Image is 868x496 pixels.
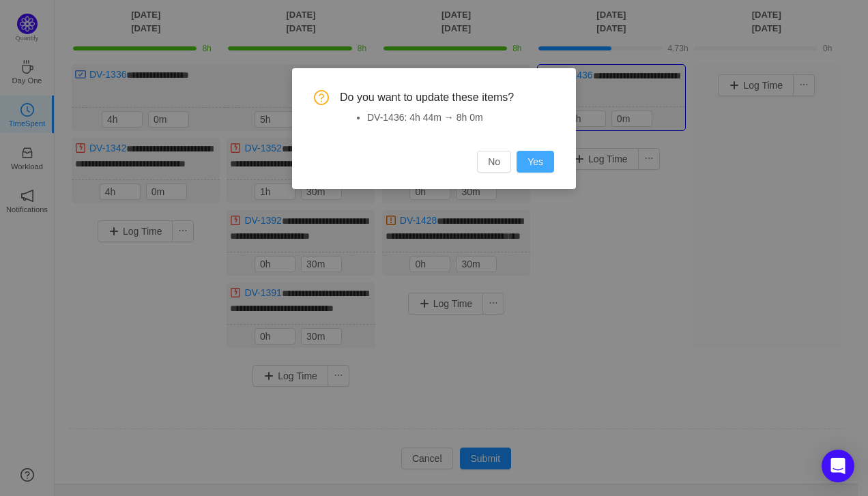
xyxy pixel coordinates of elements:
div: Open Intercom Messenger [822,450,854,482]
li: DV-1436: 4h 44m → 8h 0m [367,111,554,125]
i: icon: question-circle [314,90,329,105]
button: No [477,151,511,173]
span: Do you want to update these items? [340,90,554,105]
button: Yes [517,151,554,173]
